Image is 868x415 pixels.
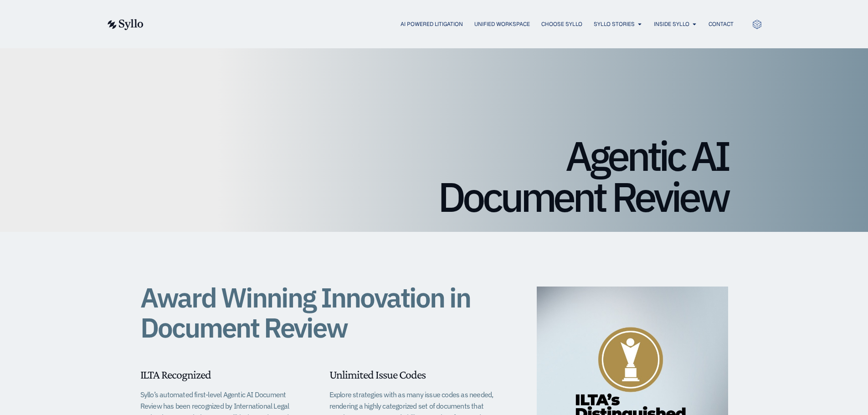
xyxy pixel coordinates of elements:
a: Unified Workspace [474,20,530,28]
span: ILTA Recognized [140,368,211,381]
nav: Menu [162,20,734,29]
div: Menu Toggle [162,20,734,29]
a: Syllo Stories [594,20,635,28]
h1: Award Winning Innovation in Document Review [140,282,496,343]
a: Contact [709,20,734,28]
a: Choose Syllo [541,20,582,28]
a: Inside Syllo [654,20,689,28]
a: AI Powered Litigation [401,20,463,28]
h1: Agentic AI Document Review [140,135,728,217]
img: syllo [106,19,144,30]
span: Unlimited Issue Codes [329,368,426,381]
